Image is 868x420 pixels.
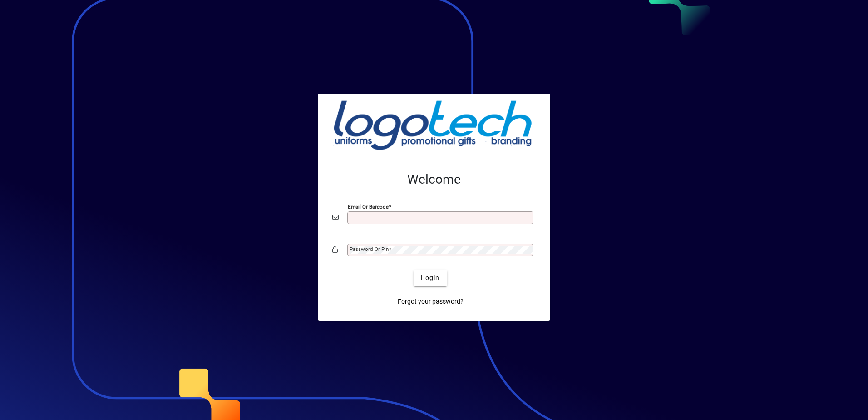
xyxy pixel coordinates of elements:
[414,270,447,286] button: Login
[348,203,389,210] mat-label: Email or Barcode
[394,294,467,310] a: Forgot your password?
[350,246,389,252] mat-label: Password or Pin
[421,273,439,283] span: Login
[398,297,464,306] span: Forgot your password?
[332,172,536,187] h2: Welcome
